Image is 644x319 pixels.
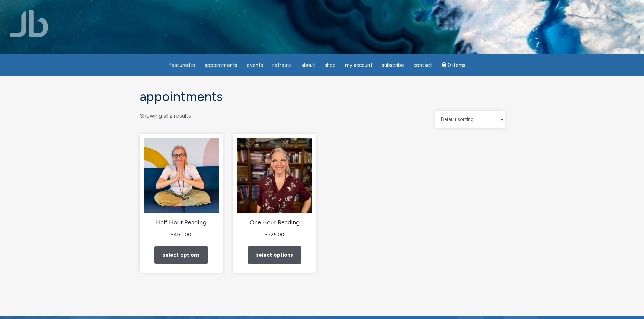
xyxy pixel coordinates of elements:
[435,111,505,128] select: Shop order
[237,138,312,213] img: One Hour Reading
[320,59,340,72] a: Shop
[297,59,319,72] a: About
[154,246,208,264] a: Read more about “Half Hour Reading”
[442,62,448,68] i: Cart
[382,62,404,68] span: Subscribe
[171,232,191,238] bdi: 450.00
[144,138,219,213] img: Half Hour Reading
[165,59,199,72] a: featured in
[437,58,470,72] a: Cart0 items
[171,232,174,238] span: $
[247,62,263,68] span: Events
[237,138,312,239] a: One Hour Reading $725.00
[341,59,377,72] a: My Account
[200,59,241,72] a: Appointments
[413,62,432,68] span: Contact
[272,62,292,68] span: Retreats
[409,59,436,72] a: Contact
[205,62,237,68] span: Appointments
[265,232,268,238] span: $
[448,63,466,68] span: 0 items
[268,59,296,72] a: Retreats
[140,111,191,121] p: Showing all 2 results
[325,62,336,68] span: Shop
[237,219,312,227] h2: One Hour Reading
[144,138,219,239] a: Half Hour Reading $450.00
[301,62,315,68] span: About
[169,62,195,68] span: featured in
[10,10,48,37] img: Jamie Butler. The Everyday Medium
[345,62,373,68] span: My Account
[378,59,408,72] a: Subscribe
[140,89,505,104] h1: Appointments
[144,219,219,227] h2: Half Hour Reading
[248,246,301,264] a: Read more about “One Hour Reading”
[243,59,267,72] a: Events
[265,232,284,238] bdi: 725.00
